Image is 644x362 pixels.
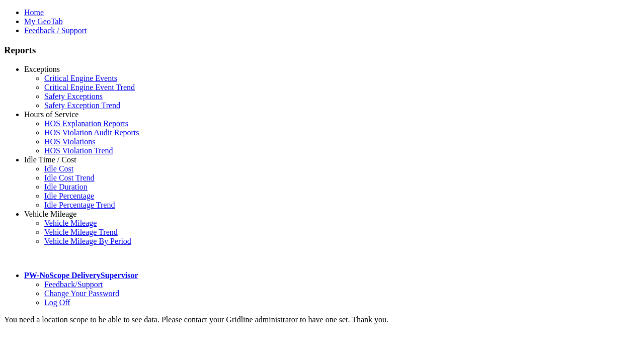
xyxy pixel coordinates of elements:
[24,8,44,17] a: Home
[44,173,95,182] a: Idle Cost Trend
[24,17,63,26] a: My GeoTab
[44,146,113,155] a: HOS Violation Trend
[24,210,76,218] a: Vehicle Mileage
[24,65,60,73] a: Exceptions
[44,101,120,110] a: Safety Exception Trend
[44,183,88,191] a: Idle Duration
[44,201,115,209] a: Idle Percentage Trend
[4,315,640,324] div: You need a location scope to be able to see data. Please contact your Gridline administrator to h...
[24,110,78,119] a: Hours of Service
[44,228,118,236] a: Vehicle Mileage Trend
[44,83,135,92] a: Critical Engine Event Trend
[44,92,103,101] a: Safety Exceptions
[44,119,128,128] a: HOS Explanation Reports
[44,74,117,82] a: Critical Engine Events
[44,137,95,146] a: HOS Violations
[24,155,76,164] a: Idle Time / Cost
[4,45,640,56] h3: Reports
[44,237,131,245] a: Vehicle Mileage By Period
[44,289,119,298] a: Change Your Password
[44,298,70,307] a: Log Off
[24,26,87,35] a: Feedback / Support
[44,280,103,289] a: Feedback/Support
[44,192,94,200] a: Idle Percentage
[24,271,138,280] a: PW-NoScope DeliverySupervisor
[44,164,73,173] a: Idle Cost
[44,219,97,227] a: Vehicle Mileage
[44,128,139,137] a: HOS Violation Audit Reports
